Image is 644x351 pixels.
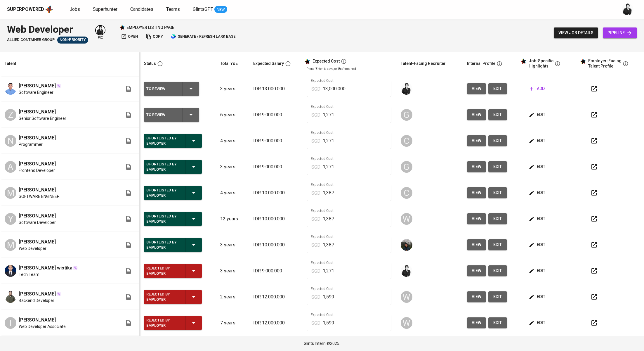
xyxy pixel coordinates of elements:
span: edit [530,319,545,326]
span: edit [530,241,545,248]
span: [PERSON_NAME] [19,186,56,193]
button: edit [488,135,507,146]
span: view [472,163,481,170]
img: pradipta wistika [5,265,16,277]
span: Tech Team [19,272,39,277]
span: edit [530,215,545,222]
button: Rejected by Employer [144,316,202,330]
button: view [467,109,486,120]
button: Shortlisted by Employer [144,212,202,226]
p: SGD [311,242,320,249]
span: edit [493,111,502,118]
span: Programmer [19,141,43,147]
p: IDR 9.000.000 [253,137,297,144]
button: copy [144,32,164,41]
p: IDR 12.000.000 [253,293,297,300]
span: view job details [558,29,593,37]
div: Shortlisted by Employer [146,134,180,147]
button: lark generate / refresh lark base [169,32,237,41]
span: view [472,137,481,144]
div: Rejected by Employer [146,317,180,329]
button: edit [527,109,548,120]
img: magic_wand.svg [56,292,61,296]
div: Talent [5,60,16,67]
span: generate / refresh lark base [171,33,235,40]
button: To Review [144,108,199,122]
button: Shortlisted by Employer [144,160,202,174]
div: Pending Client’s Feedback, Sufficient Talents in Pipeline [57,37,88,44]
span: Frontend Developer [19,167,55,173]
button: edit [488,317,507,328]
span: SOFTWARE ENGINEER [19,193,60,199]
div: W [401,291,412,303]
button: Rejected by Employer [144,290,202,304]
div: G [401,109,412,121]
span: edit [493,137,502,144]
span: view [472,267,481,274]
button: Rejected by Employer [144,264,202,278]
img: magic_wand.svg [73,266,78,270]
button: edit [488,239,507,250]
span: [PERSON_NAME] wistika [19,264,72,272]
p: Press 'Enter' to save, or 'Esc' to cancel [307,67,391,71]
a: edit [488,187,507,198]
button: view [467,213,486,224]
p: 12 years [220,215,244,222]
div: G [401,161,412,173]
div: N [5,135,16,147]
img: medwi@glints.com [401,265,412,277]
div: C [401,135,412,147]
span: edit [530,111,545,118]
a: pipeline [603,27,637,38]
img: Ardy Putra [5,83,16,95]
img: glints_star.svg [580,58,586,64]
div: W [401,317,412,329]
p: 2 years [220,293,244,300]
span: Senior Software Engineer [19,115,66,121]
button: edit [527,187,548,198]
img: glints_star.svg [304,59,310,65]
span: [PERSON_NAME] [19,212,56,219]
p: 3 years [220,267,244,274]
span: edit [530,267,545,274]
div: Y [5,213,16,225]
div: Shortlisted by Employer [146,212,180,225]
span: Non-Priority [57,37,88,43]
div: To Review [146,85,178,93]
div: Employer-Facing Talent Profile [588,58,622,69]
button: view [467,161,486,172]
a: Teams [166,6,181,13]
span: [PERSON_NAME] [19,238,56,245]
img: app logo [45,5,53,14]
img: medwi@glints.com [401,83,412,95]
a: Jobs [70,6,81,13]
span: NEW [214,7,227,13]
button: edit [488,83,507,94]
p: SGD [311,164,320,171]
p: 3 years [220,85,244,92]
img: Glints Star [119,25,125,30]
button: To Review [144,82,199,96]
div: I [5,317,16,329]
span: Superhunter [93,6,117,12]
div: Internal Profile [467,60,495,67]
span: edit [493,267,502,274]
div: M [5,239,16,251]
p: employer listing page [126,25,174,30]
p: SGD [311,294,320,301]
span: edit [530,293,545,300]
button: edit [488,265,507,276]
img: lark [171,34,177,39]
p: IDR 10.000.000 [253,241,297,248]
button: edit [527,213,548,224]
img: medwi@glints.com [622,4,633,15]
button: edit [527,317,548,328]
span: pipeline [607,29,632,37]
p: SGD [311,190,320,197]
button: open [119,32,139,41]
button: Shortlisted by Employer [144,238,202,252]
span: GlintsGPT [193,6,213,12]
p: 3 years [220,163,244,170]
